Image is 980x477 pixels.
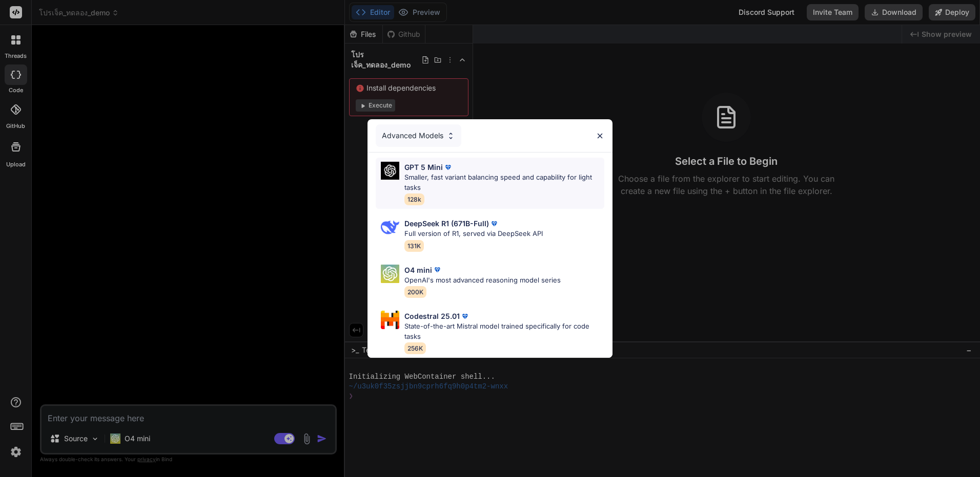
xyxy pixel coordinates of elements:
span: 128k [404,193,424,205]
img: premium [432,265,442,275]
p: OpenAI's most advanced reasoning model series [404,275,561,286]
div: Advanced Models [376,124,461,147]
span: 256K [404,342,426,354]
p: DeepSeek R1 (671B-Full) [404,218,489,229]
p: Full version of R1, served via DeepSeek API [404,229,543,239]
p: O4 mini [404,265,432,275]
img: close [596,132,604,140]
img: Pick Models [446,132,455,140]
img: Pick Models [381,265,399,283]
img: Pick Models [381,218,399,236]
p: State-of-the-art Mistral model trained specifically for code tasks [404,321,604,341]
p: Smaller, fast variant balancing speed and capability for light tasks [404,172,604,192]
span: 200K [404,286,426,298]
span: 131K [404,240,424,252]
img: Pick Models [381,162,399,180]
img: premium [489,219,499,229]
img: premium [443,162,453,172]
p: GPT 5 Mini [404,162,443,172]
p: Codestral 25.01 [404,311,460,321]
img: premium [460,311,470,321]
img: Pick Models [381,311,399,329]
